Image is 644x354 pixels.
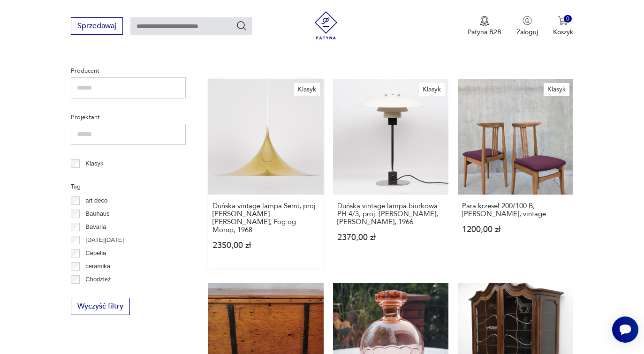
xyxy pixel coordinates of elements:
p: ceramika [85,261,110,271]
iframe: Smartsupp widget button [612,316,638,343]
img: Ikona koszyka [558,16,568,25]
h3: Duńska vintage lampa Semi, proj. [PERSON_NAME] [PERSON_NAME], Fog og Morup, 1968 [212,202,319,234]
h3: Duńska vintage lampa biurkowa PH 4/3, proj. [PERSON_NAME], [PERSON_NAME], 1966 [337,202,444,226]
p: Cepelia [85,248,106,258]
img: Ikonka użytkownika [523,16,532,25]
p: Zaloguj [516,28,538,37]
img: Ikona medalu [480,16,489,26]
p: art deco [85,196,107,206]
a: KlasykDuńska vintage lampa Semi, proj. Bonderup i Thorup, Fog og Morup, 1968Duńska vintage lampa ... [208,79,324,268]
img: Patyna - sklep z meblami i dekoracjami vintage [312,11,340,39]
p: 2370,00 zł [337,233,444,241]
button: Patyna B2B [468,16,501,37]
p: 1200,00 zł [462,226,569,233]
a: KlasykPara krzeseł 200/100 B, M. Zieliński, vintagePara krzeseł 200/100 B, [PERSON_NAME], vintage... [458,79,573,268]
p: [DATE][DATE] [85,235,124,245]
p: Patyna B2B [468,28,501,37]
a: Ikona medaluPatyna B2B [468,16,501,37]
div: 0 [564,15,572,23]
p: Projektant [71,112,186,122]
p: Chodzież [85,274,111,285]
button: Sprzedawaj [71,17,123,35]
p: Klasyk [85,158,103,169]
a: Sprzedawaj [71,23,123,30]
button: Wyczyść filtry [71,298,130,315]
p: Ćmielów [85,287,109,298]
p: Koszyk [553,28,573,37]
p: Tag [71,181,186,192]
button: Szukaj [236,20,247,31]
p: 2350,00 zł [212,241,319,249]
p: Producent [71,66,186,76]
a: KlasykDuńska vintage lampa biurkowa PH 4/3, proj. Poul Henningsen, Louis Poulsen, 1966Duńska vint... [333,79,448,268]
button: Zaloguj [516,16,538,37]
h3: Para krzeseł 200/100 B, [PERSON_NAME], vintage [462,202,569,218]
p: Bauhaus [85,209,109,219]
p: Bavaria [85,222,106,232]
button: 0Koszyk [553,16,573,37]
